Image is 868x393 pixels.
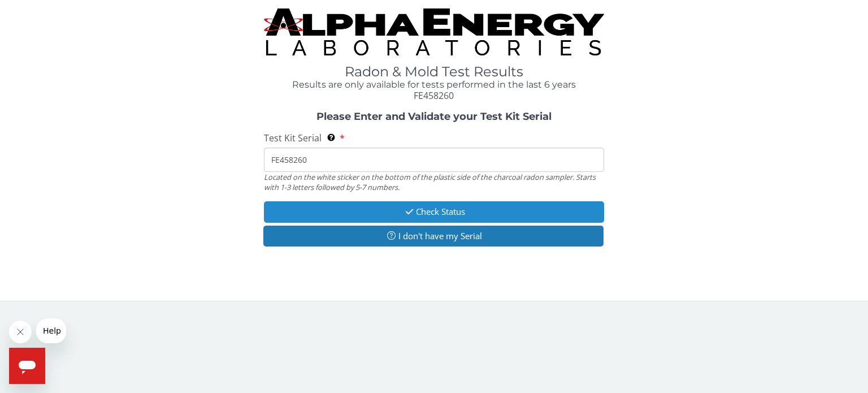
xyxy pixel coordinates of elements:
span: Test Kit Serial [264,132,322,144]
button: I don't have my Serial [263,226,604,247]
iframe: Close message [9,321,32,343]
div: Located on the white sticker on the bottom of the plastic side of the charcoal radon sampler. Sta... [264,172,604,193]
h1: Radon & Mold Test Results [264,64,604,79]
iframe: Message from company [36,318,66,343]
img: TightCrop.jpg [264,8,604,55]
button: Check Status [264,201,604,222]
h4: Results are only available for tests performed in the last 6 years [264,80,604,90]
strong: Please Enter and Validate your Test Kit Serial [316,110,552,123]
iframe: Button to launch messaging window [9,348,45,384]
span: FE458260 [414,89,454,102]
